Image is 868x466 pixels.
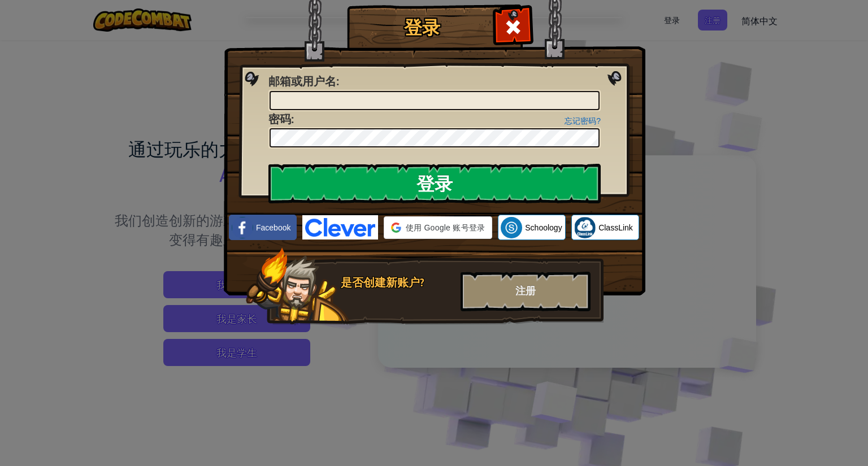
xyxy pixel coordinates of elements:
[302,215,378,239] img: clever-logo-blue.png
[501,217,522,238] img: schoology.png
[256,222,290,233] span: Facebook
[598,222,633,233] span: ClassLink
[268,73,336,89] span: 邮箱或用户名
[341,275,454,291] div: 是否创建新账户?
[461,272,591,311] div: 注册
[565,116,601,125] a: 忘记密码?
[384,216,492,239] div: 使用 Google 账号登录
[268,164,601,203] input: 登录
[525,222,562,233] span: Schoology
[350,18,494,37] h1: 登录
[574,217,596,238] img: classlink-logo-small.png
[406,222,485,233] span: 使用 Google 账号登录
[268,73,339,90] label: :
[232,217,253,238] img: facebook_small.png
[268,111,291,127] span: 密码
[268,111,294,128] label: :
